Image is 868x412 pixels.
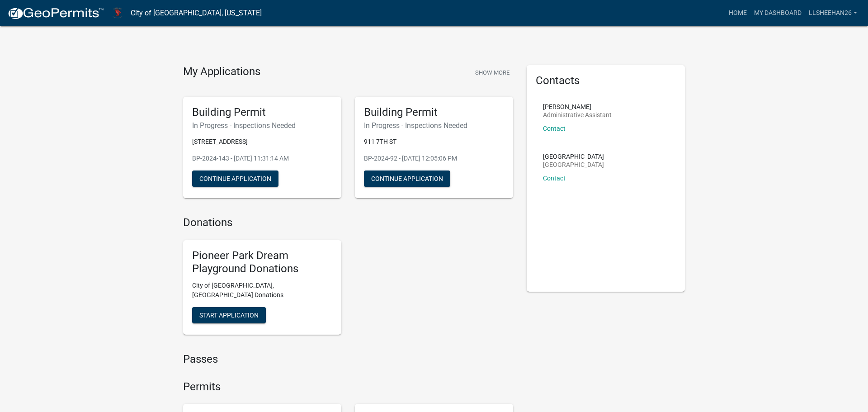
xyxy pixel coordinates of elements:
[543,104,612,110] p: [PERSON_NAME]
[183,65,260,79] h4: My Applications
[192,307,266,323] button: Start Application
[199,311,259,318] span: Start Application
[364,137,504,147] p: 911 7TH ST
[364,170,450,187] button: Continue Application
[364,106,504,119] h5: Building Permit
[131,5,262,21] a: City of [GEOGRAPHIC_DATA], [US_STATE]
[192,106,332,119] h5: Building Permit
[364,154,504,163] p: BP-2024-92 - [DATE] 12:05:06 PM
[805,5,861,22] a: llsheehan26
[192,137,332,147] p: [STREET_ADDRESS]
[472,65,513,80] button: Show More
[192,249,332,275] h5: Pioneer Park Dream Playground Donations
[111,7,123,19] img: City of Harlan, Iowa
[543,161,604,168] p: [GEOGRAPHIC_DATA]
[183,353,513,366] h4: Passes
[192,154,332,163] p: BP-2024-143 - [DATE] 11:31:14 AM
[543,175,566,182] a: Contact
[543,125,566,132] a: Contact
[750,5,805,22] a: My Dashboard
[192,170,278,187] button: Continue Application
[192,121,332,130] h6: In Progress - Inspections Needed
[725,5,750,22] a: Home
[183,380,513,393] h4: Permits
[543,153,604,160] p: [GEOGRAPHIC_DATA]
[536,74,676,87] h5: Contacts
[364,121,504,130] h6: In Progress - Inspections Needed
[183,216,513,229] h4: Donations
[192,281,332,300] p: City of [GEOGRAPHIC_DATA], [GEOGRAPHIC_DATA] Donations
[543,112,612,118] p: Administrative Assistant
